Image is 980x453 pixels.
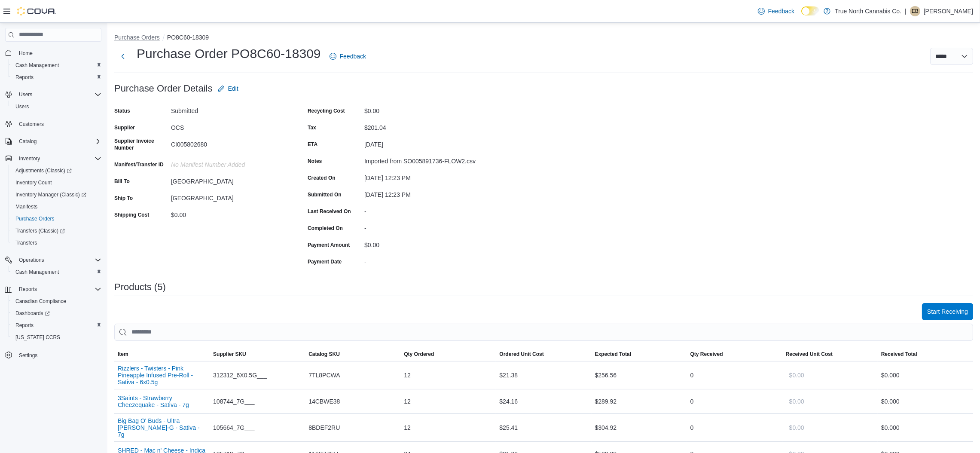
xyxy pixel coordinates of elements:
button: Reports [2,283,105,295]
span: Users [15,103,29,110]
span: 8BDEF2RU [308,422,340,433]
span: [US_STATE] CCRS [15,334,60,341]
label: Supplier Invoice Number [114,138,168,151]
a: Feedback [326,48,369,65]
span: Received Total [881,351,917,358]
button: Catalog [15,136,40,147]
span: Dashboards [15,310,50,317]
a: Cash Management [12,60,62,70]
button: Item [114,347,210,361]
a: Inventory Manager (Classic) [12,190,90,200]
div: Elizabeth Brooks [910,6,920,16]
span: Start Receiving [927,307,968,316]
div: [DATE] 12:23 PM [364,171,479,181]
span: Inventory Count [12,178,101,188]
a: Dashboards [12,308,53,318]
button: Received Unit Cost [782,347,878,361]
span: Reports [15,322,34,329]
button: Expected Total [592,347,687,361]
div: $0.00 0 [881,396,970,407]
span: 108744_7G___ [213,396,255,407]
span: Purchase Orders [12,214,101,224]
span: Cash Management [12,267,101,277]
span: 312312_6X0.5G___ [213,370,267,380]
a: Users [12,101,32,112]
span: Adjustments (Classic) [12,165,101,176]
span: Purchase Orders [15,215,55,222]
button: Inventory Count [9,177,105,189]
div: $21.38 [496,367,591,384]
label: Bill To [114,178,130,185]
button: Cash Management [9,266,105,278]
button: Inventory [2,153,105,165]
button: Reports [15,284,40,294]
button: Operations [2,254,105,266]
div: 12 [400,393,496,410]
span: Feedback [768,7,794,15]
button: Next [114,48,131,65]
span: Reports [12,320,101,331]
nav: Complex example [5,43,101,384]
span: Transfers (Classic) [12,226,101,236]
div: 0 [687,393,782,410]
span: Inventory Count [15,179,52,186]
button: Reports [9,319,105,331]
div: $0.00 0 [881,370,970,380]
div: $0.00 [364,238,479,248]
button: Qty Ordered [400,347,496,361]
button: Settings [2,349,105,361]
span: Manifests [15,203,37,210]
span: Users [15,89,101,100]
button: Catalog SKU [305,347,400,361]
span: Settings [19,352,37,359]
a: Adjustments (Classic) [12,165,75,176]
button: Users [15,89,36,100]
button: Supplier SKU [210,347,305,361]
button: $0.00 [786,393,808,410]
button: Home [2,47,105,59]
label: Completed On [308,225,343,232]
a: Reports [12,320,37,331]
div: - [364,255,479,265]
span: Supplier SKU [213,351,246,358]
span: Settings [15,349,101,360]
button: Rizzlers - Twisters - Pink Pineapple Infused Pre-Roll - Sativa - 6x0.5g [118,365,206,386]
span: 14CBWE38 [308,396,340,407]
a: Transfers [12,238,40,248]
div: CI005802680 [171,138,286,148]
button: Reports [9,71,105,83]
span: Operations [15,255,101,265]
button: Qty Received [687,347,782,361]
span: Canadian Compliance [12,296,101,306]
span: Inventory [15,153,101,164]
div: $304.92 [592,419,687,436]
label: ETA [308,141,318,148]
button: Start Receiving [922,303,973,320]
a: Customers [15,119,47,129]
nav: An example of EuiBreadcrumbs [114,33,973,43]
div: 0 [687,367,782,384]
label: Ship To [114,195,133,202]
div: $201.04 [364,121,479,131]
label: Manifest/Transfer ID [114,161,164,168]
a: Purchase Orders [12,214,58,224]
span: Expected Total [595,351,631,358]
button: Cash Management [9,59,105,71]
span: Qty Ordered [404,351,434,358]
span: Catalog [15,136,101,147]
button: Catalog [2,135,105,147]
a: Inventory Manager (Classic) [9,189,105,201]
span: Transfers [15,239,37,246]
a: Transfers (Classic) [12,226,68,236]
input: Dark Mode [801,6,819,15]
button: Operations [15,255,48,265]
span: Inventory Manager (Classic) [15,191,86,198]
a: Transfers (Classic) [9,225,105,237]
button: 3Saints - Strawberry Cheezequake - Sativa - 7g [118,395,206,408]
button: Customers [2,118,105,130]
p: | [905,6,907,16]
span: Edit [228,84,238,93]
label: Shipping Cost [114,211,149,218]
div: 0 [687,419,782,436]
div: - [364,221,479,232]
